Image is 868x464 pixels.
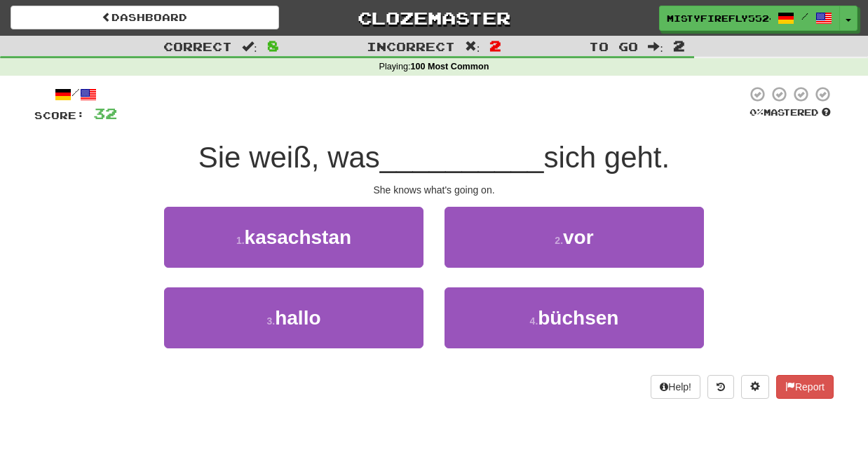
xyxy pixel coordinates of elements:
[538,307,618,329] span: büchsen
[445,287,704,348] button: 4.büchsen
[163,39,232,53] span: Correct
[300,6,569,30] a: Clozemaster
[673,37,685,54] span: 2
[267,37,279,54] span: 8
[164,287,423,348] button: 3.hallo
[93,104,117,122] span: 32
[589,39,638,53] span: To go
[367,39,455,53] span: Incorrect
[34,86,117,103] div: /
[34,109,85,121] span: Score:
[266,315,275,327] small: 3 .
[164,207,423,268] button: 1.kasachstan
[34,183,834,197] div: She knows what's going on.
[242,41,257,53] span: :
[380,141,544,174] span: __________
[245,226,352,248] span: kasachstan
[489,37,501,54] span: 2
[236,235,245,246] small: 1 .
[445,207,704,268] button: 2.vor
[707,375,734,399] button: Round history (alt+y)
[651,375,700,399] button: Help!
[465,41,480,53] span: :
[543,141,670,174] span: sich geht.
[667,12,771,25] span: MistyFirefly5524
[555,235,563,246] small: 2 .
[659,6,840,31] a: MistyFirefly5524 /
[747,107,834,119] div: Mastered
[648,41,663,53] span: :
[750,107,764,118] span: 0 %
[563,226,594,248] span: vor
[530,315,538,327] small: 4 .
[410,62,489,71] strong: 100 Most Common
[801,11,808,21] span: /
[776,375,834,399] button: Report
[198,141,380,174] span: Sie weiß, was
[275,307,320,329] span: hallo
[11,6,279,29] a: Dashboard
